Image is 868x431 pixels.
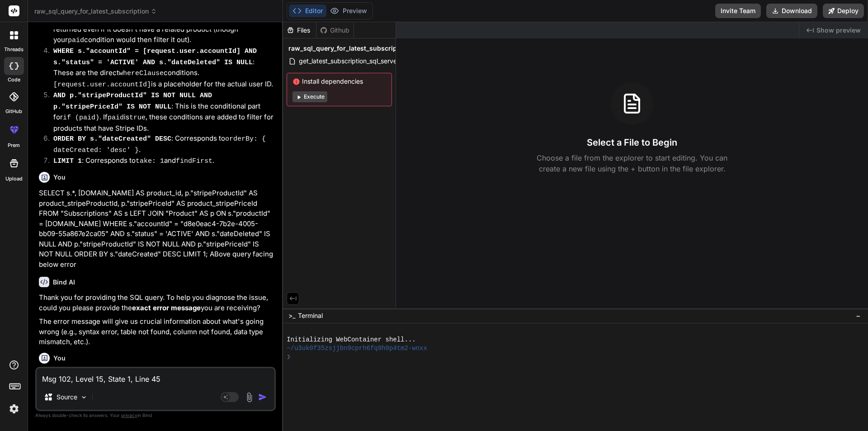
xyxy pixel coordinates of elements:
[53,135,266,154] code: orderBy: { dateCreated: 'desc' }
[80,393,88,401] img: Pick Models
[258,393,267,402] img: icon
[298,311,323,320] span: Terminal
[283,26,316,35] div: Files
[816,26,861,35] span: Show preview
[298,56,410,66] span: get_latest_subscription_sql_server.sql
[34,7,157,16] span: raw_sql_query_for_latest_subscription
[5,175,23,183] label: Upload
[587,136,677,149] h3: Select a File to Begin
[53,135,171,143] code: ORDER BY s."dateCreated" DESC
[8,142,20,149] label: prem
[121,412,137,418] span: privacy
[119,70,164,77] code: whereClause
[289,5,326,17] button: Editor
[715,4,761,18] button: Invite Team
[46,46,274,90] li: : These are the direct conditions. is a placeholder for the actual user ID.
[288,311,295,320] span: >_
[68,37,84,44] code: paid
[136,157,164,165] code: take: 1
[176,157,212,165] code: findFirst
[63,114,99,122] code: if (paid)
[856,311,861,320] span: −
[854,308,863,323] button: −
[326,5,371,17] button: Preview
[129,114,146,122] code: true
[316,26,354,35] div: Github
[287,336,416,344] span: Initializing WebContainer shell...
[244,392,255,403] img: attachment
[46,90,274,133] li: : This is the conditional part for . If is , these conditions are added to filter for products th...
[46,133,274,156] li: : Corresponds to .
[132,303,201,312] strong: exact error message
[5,108,22,115] label: GitHub
[292,91,327,102] button: Execute
[53,173,66,182] h6: You
[288,44,409,53] span: raw_sql_query_for_latest_subscription
[53,278,75,287] h6: Bind AI
[53,157,82,165] code: LIMIT 1
[823,4,864,18] button: Deploy
[53,92,212,111] code: AND p."stripeProductId" IS NOT NULL AND p."stripePriceId" IS NOT NULL
[108,114,124,122] code: paid
[292,77,386,86] span: Install dependencies
[46,156,274,168] li: : Corresponds to and .
[35,411,276,420] p: Always double-check its answers. Your in Bind
[287,353,291,361] span: ❯
[287,344,427,353] span: ~/u3uk0f35zsjjbn9cprh6fq9h0p4tm2-wnxx
[39,317,274,347] p: The error message will give us crucial information about what's going wrong (e.g., syntax error, ...
[53,354,66,363] h6: You
[4,46,24,53] label: threads
[531,152,733,174] p: Choose a file from the explorer to start editing. You can create a new file using the + button in...
[53,47,257,66] code: WHERE s."accountId" = [request.user.accountId] AND s."status" = 'ACTIVE' AND s."dateDeleted" IS NULL
[39,293,274,313] p: Thank you for providing the SQL query. To help you diagnose the issue, could you please provide t...
[766,4,817,18] button: Download
[6,401,22,417] img: settings
[57,393,77,402] p: Source
[53,81,151,89] code: [request.user.accountId]
[39,188,274,270] p: SELECT s.*, [DOMAIN_NAME] AS product_id, p."stripeProductId" AS product_stripeProductId, p."strip...
[8,76,20,84] label: code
